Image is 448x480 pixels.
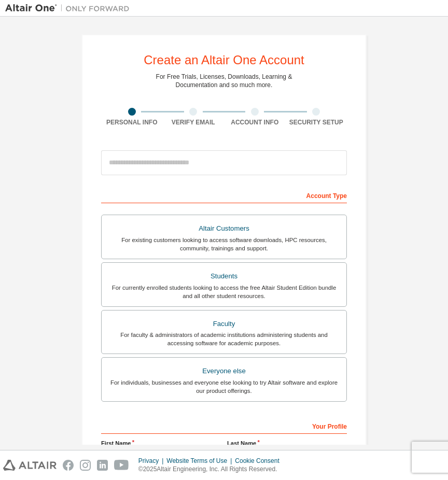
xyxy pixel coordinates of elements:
div: Altair Customers [108,221,340,236]
label: Last Name [227,439,347,447]
div: Students [108,269,340,284]
div: For existing customers looking to access software downloads, HPC resources, community, trainings ... [108,236,340,252]
div: Privacy [138,457,166,465]
img: linkedin.svg [97,460,108,471]
div: For currently enrolled students looking to access the free Altair Student Edition bundle and all ... [108,284,340,300]
div: Personal Info [101,118,163,126]
div: Cookie Consent [235,457,285,465]
div: For Free Trials, Licenses, Downloads, Learning & Documentation and so much more. [156,73,292,89]
img: altair_logo.svg [3,460,57,471]
div: Account Info [224,118,286,126]
label: First Name [101,439,221,447]
img: youtube.svg [114,460,129,471]
div: Security Setup [286,118,347,126]
img: facebook.svg [63,460,74,471]
div: Create an Altair One Account [144,54,304,66]
div: For individuals, businesses and everyone else looking to try Altair software and explore our prod... [108,378,340,395]
img: Altair One [5,3,135,13]
div: Faculty [108,317,340,331]
div: Verify Email [163,118,225,126]
div: Website Terms of Use [166,457,235,465]
div: For faculty & administrators of academic institutions administering students and accessing softwa... [108,331,340,347]
div: Everyone else [108,364,340,378]
div: Account Type [101,187,347,203]
div: Your Profile [101,417,347,434]
img: instagram.svg [80,460,91,471]
p: © 2025 Altair Engineering, Inc. All Rights Reserved. [138,465,286,474]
